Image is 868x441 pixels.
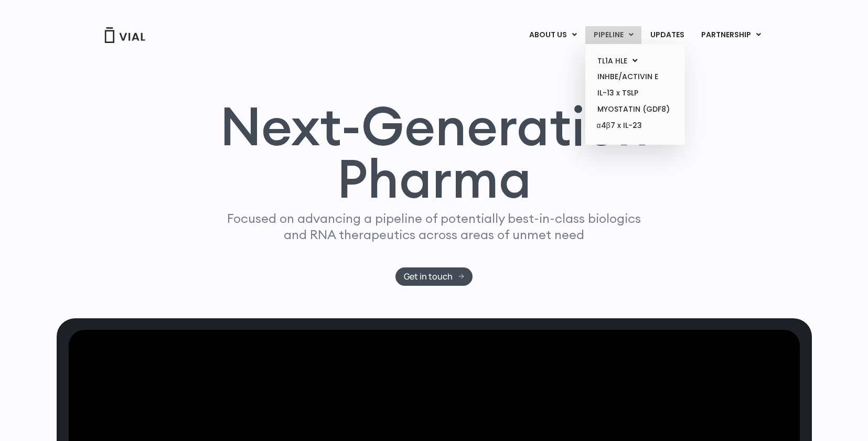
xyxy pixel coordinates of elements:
p: Focused on advancing a pipeline of potentially best-in-class biologics and RNA therapeutics acros... [223,210,646,243]
a: IL-13 x TSLP [589,85,681,101]
a: UPDATES [642,26,692,44]
a: PARTNERSHIPMenu Toggle [693,26,769,44]
img: Vial Logo [104,27,146,43]
a: ABOUT USMenu Toggle [521,26,585,44]
a: INHBE/ACTIVIN E [589,69,681,85]
a: TL1A HLEMenu Toggle [589,53,681,69]
a: MYOSTATIN (GDF8) [589,101,681,117]
span: Get in touch [404,273,453,281]
h1: Next-Generation Pharma [207,100,661,206]
a: PIPELINEMenu Toggle [585,26,641,44]
a: Get in touch [395,267,473,286]
a: α4β7 x IL-23 [589,117,681,134]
